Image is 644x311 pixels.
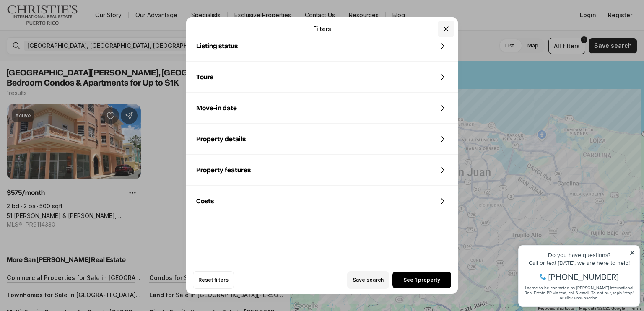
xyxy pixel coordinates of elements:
div: Listing status [186,31,458,61]
p: Filters [313,26,331,32]
span: Costs [196,198,214,205]
span: See 1 property [403,277,440,283]
span: Move-in date [196,105,237,111]
span: Save search [353,277,384,283]
span: Tours [196,74,213,80]
span: [PHONE_NUMBER] [34,39,104,48]
span: Listing status [196,43,238,49]
div: Tours [186,62,458,92]
div: Call or text [DATE], we are here to help! [9,27,121,33]
div: Property features [186,155,458,185]
span: Property features [196,167,251,174]
button: Reset filters [193,271,234,289]
div: Costs [186,186,458,216]
div: Property details [186,124,458,154]
button: See 1 property [392,272,451,288]
span: I agree to be contacted by [PERSON_NAME] International Real Estate PR via text, call & email. To ... [10,52,119,67]
div: Do you have questions? [9,19,121,25]
button: Save search [347,271,389,289]
div: Move-in date [186,93,458,123]
span: Property details [196,136,246,143]
button: Close [438,21,454,37]
span: Reset filters [198,277,229,283]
